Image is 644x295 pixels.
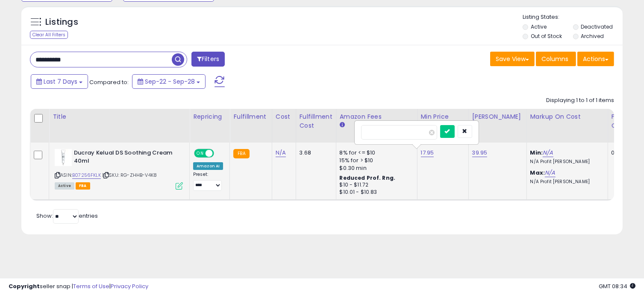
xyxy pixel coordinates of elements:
[340,174,396,181] b: Reduced Prof. Rng.
[36,212,98,220] span: Show: entries
[44,77,77,86] span: Last 7 Days
[581,23,613,30] label: Deactivated
[191,52,225,67] button: Filters
[340,149,411,157] div: 8% for <= $10
[530,112,604,121] div: Markup on Cost
[145,77,195,86] span: Sep-22 - Sep-28
[531,32,562,40] label: Out of Stock
[340,181,411,189] div: $10 - $11.72
[111,282,148,290] a: Privacy Policy
[530,149,543,157] b: Min:
[340,164,411,172] div: $0.30 min
[421,149,434,157] a: 17.95
[541,55,568,63] span: Columns
[300,112,332,130] div: Fulfillment Cost
[599,282,635,290] span: 2025-10-6 08:34 GMT
[55,182,74,190] span: All listings currently available for purchase on Amazon
[545,169,555,177] a: N/A
[74,149,178,167] b: Ducray Kelual DS Soothing Cream 40ml
[472,112,523,121] div: [PERSON_NAME]
[276,149,286,157] a: N/A
[472,149,488,157] a: 39.95
[276,112,292,121] div: Cost
[340,121,345,129] small: Amazon Fees.
[612,149,638,157] div: 0
[53,112,186,121] div: Title
[340,189,411,196] div: $10.01 - $10.83
[193,112,226,121] div: Repricing
[340,112,414,121] div: Amazon Fees
[536,52,576,66] button: Columns
[577,52,614,66] button: Actions
[76,182,90,190] span: FBA
[300,149,329,157] div: 3.68
[233,112,268,121] div: Fulfillment
[531,23,547,30] label: Active
[9,283,148,291] div: seller snap | |
[193,172,223,191] div: Preset:
[73,282,109,290] a: Terms of Use
[102,172,157,178] span: | SKU: RG-ZHHB-V4K8
[72,172,101,179] a: B07256FKLK
[523,13,623,21] p: Listing States:
[55,149,72,166] img: 31Ug4FZfttS._SL40_.jpg
[581,32,604,40] label: Archived
[421,112,465,121] div: Min Price
[31,74,88,89] button: Last 7 Days
[612,112,641,130] div: Fulfillable Quantity
[55,149,183,189] div: ASIN:
[530,179,601,185] p: N/A Profit [PERSON_NAME]
[340,157,411,164] div: 15% for > $10
[45,16,78,28] h5: Listings
[543,149,553,157] a: N/A
[132,74,206,89] button: Sep-22 - Sep-28
[490,52,535,66] button: Save View
[195,150,206,157] span: ON
[530,159,601,165] p: N/A Profit [PERSON_NAME]
[30,31,68,39] div: Clear All Filters
[526,109,608,143] th: The percentage added to the cost of goods (COGS) that forms the calculator for Min & Max prices.
[9,282,40,290] strong: Copyright
[193,162,223,170] div: Amazon AI
[213,150,226,157] span: OFF
[89,78,129,86] span: Compared to:
[530,169,545,177] b: Max:
[233,149,249,158] small: FBA
[546,96,614,105] div: Displaying 1 to 1 of 1 items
